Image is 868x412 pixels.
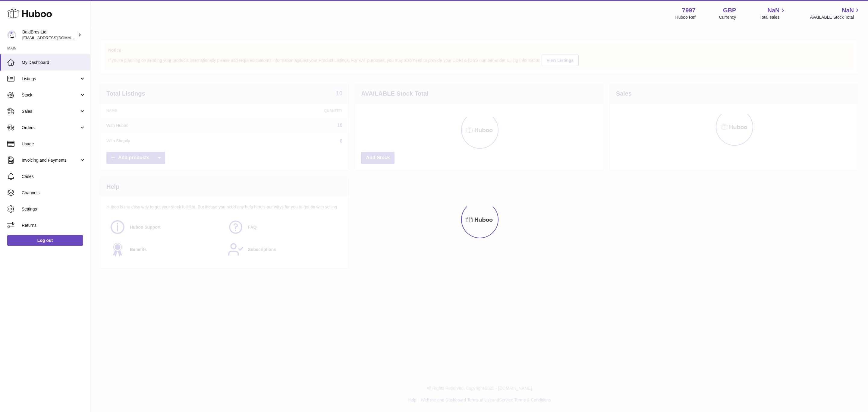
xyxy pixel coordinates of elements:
span: Orders [22,125,79,131]
span: [EMAIL_ADDRESS][DOMAIN_NAME] [22,35,89,40]
a: NaN AVAILABLE Stock Total [810,6,861,20]
img: internalAdmin-7997@internal.huboo.com [7,30,16,40]
a: NaN Total sales [759,6,786,20]
span: NaN [842,6,854,14]
span: Stock [22,92,79,98]
span: Settings [22,206,86,212]
div: Currency [719,14,736,20]
span: AVAILABLE Stock Total [810,14,861,20]
span: My Dashboard [22,60,86,65]
span: Usage [22,141,86,147]
span: Returns [22,223,86,228]
strong: 7997 [682,6,696,14]
span: Sales [22,109,79,114]
strong: GBP [723,6,736,14]
span: Channels [22,190,86,196]
span: Invoicing and Payments [22,157,79,163]
a: Log out [7,235,83,246]
span: NaN [767,6,779,14]
span: Listings [22,76,79,82]
div: BaldBros Ltd [22,29,77,41]
div: Huboo Ref [675,14,696,20]
span: Cases [22,174,86,179]
span: Total sales [759,14,786,20]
